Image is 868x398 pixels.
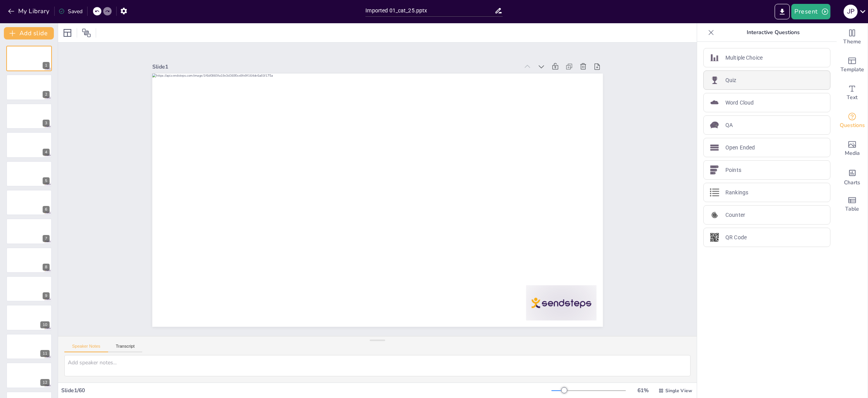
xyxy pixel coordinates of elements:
div: 1 [6,46,52,71]
div: 11 [40,350,50,357]
span: Questions [840,121,865,130]
div: Get real-time input from your audience [837,107,868,135]
p: Rankings [725,189,748,197]
div: 6 [6,190,52,215]
span: Text [847,93,858,102]
div: Slide 1 / 60 [61,387,551,394]
div: Add ready made slides [837,51,868,79]
div: Add text boxes [837,79,868,107]
div: J P [844,5,858,19]
div: Saved [59,8,83,15]
img: Points icon [710,165,719,175]
div: Add charts and graphs [837,163,868,190]
p: Interactive Questions [717,23,829,42]
div: 3 [43,120,50,127]
span: Single View [665,388,692,394]
div: 7 [43,235,50,242]
div: 10 [40,321,50,328]
span: Media [845,149,860,158]
p: QR Code [725,233,747,242]
img: Multiple Choice icon [710,53,719,62]
img: Open Ended icon [710,143,719,152]
div: 7 [6,218,52,244]
div: 61 % [634,387,652,394]
span: Table [845,205,859,213]
input: Insert title [365,5,494,16]
div: 12 [40,379,50,386]
div: 9 [43,292,50,299]
div: 5 [6,161,52,187]
span: Theme [843,38,861,46]
div: 12 [6,362,52,388]
div: 6 [43,206,50,213]
img: QA icon [710,120,719,130]
div: 2 [43,91,50,98]
img: QR Code icon [710,233,719,242]
div: 1 [43,62,50,69]
div: 5 [43,177,50,184]
div: 11 [6,334,52,359]
div: Change the overall theme [837,23,868,51]
div: 8 [43,264,50,271]
button: Transcript [108,344,143,352]
img: Word Cloud icon [710,98,719,107]
div: Add images, graphics, shapes or video [837,135,868,163]
p: Quiz [725,76,737,84]
button: Export to PowerPoint [775,4,790,19]
img: Counter icon [710,210,719,220]
div: 10 [6,305,52,330]
p: QA [725,121,733,129]
div: 8 [6,247,52,273]
button: Add slide [4,27,54,39]
p: Multiple Choice [725,54,763,62]
span: Position [82,28,91,38]
div: 2 [6,74,52,100]
img: Quiz icon [710,75,719,85]
button: Speaker Notes [64,344,108,352]
div: 4 [6,132,52,158]
div: Add a table [837,190,868,218]
div: Layout [61,27,74,39]
p: Word Cloud [725,99,754,107]
button: Present [791,4,830,19]
div: 3 [6,103,52,129]
p: Open Ended [725,144,755,152]
span: Charts [844,178,860,187]
button: My Library [6,5,53,17]
p: Points [725,166,741,174]
span: Template [840,65,864,74]
p: Counter [725,211,745,219]
button: J P [844,4,858,19]
img: Rankings icon [710,188,719,197]
div: 4 [43,149,50,156]
div: 9 [6,276,52,302]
